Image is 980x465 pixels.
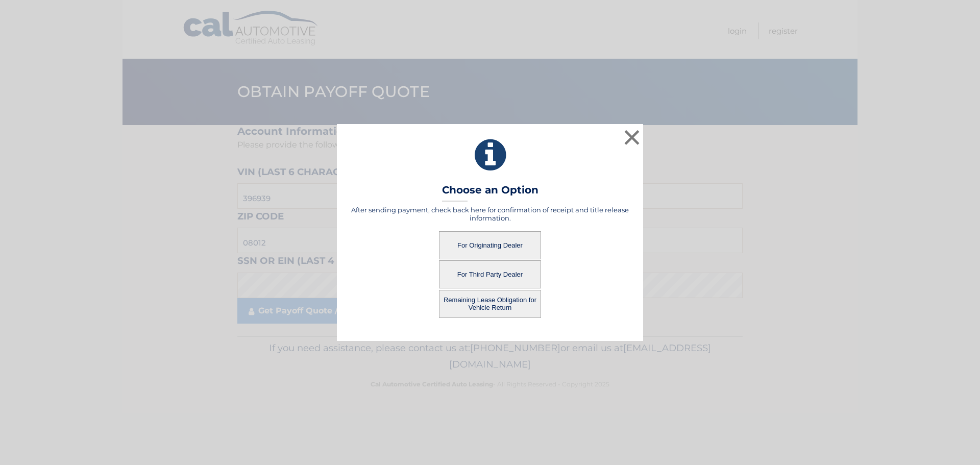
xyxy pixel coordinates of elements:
button: For Originating Dealer [439,231,541,259]
button: For Third Party Dealer [439,260,541,288]
button: × [622,127,642,148]
h3: Choose an Option [442,184,538,202]
button: Remaining Lease Obligation for Vehicle Return [439,290,541,318]
h5: After sending payment, check back here for confirmation of receipt and title release information. [350,206,630,222]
